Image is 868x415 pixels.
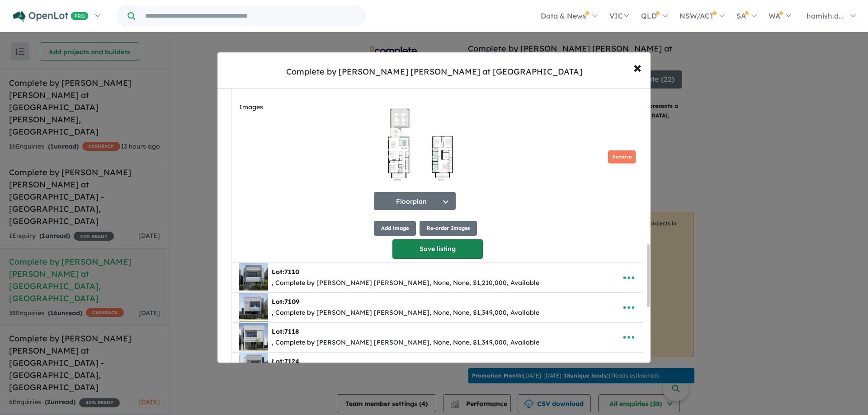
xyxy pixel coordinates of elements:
[239,263,268,292] img: Complete%20by%20McDonald%20Jones%20at%20Elara%20-%20Marsden%20Park%20-%20Lot%207110___1759959684.jpg
[374,100,461,190] img: Complete by McDonald Jones at Elara - Marsden Park - Lot 7128 Floorplan
[272,327,299,336] b: Lot:
[420,221,477,236] button: Re-order Images
[807,11,844,20] span: hamish.d...
[239,353,268,382] img: Complete%20by%20McDonald%20Jones%20at%20Elara%20-%20Marsden%20Park%20-%20Lot%207124___1759960679.jpg
[284,268,299,276] span: 7110
[272,337,539,348] div: , Complete by [PERSON_NAME] [PERSON_NAME], None, None, $1,349,000, Available
[284,327,299,336] span: 7118
[374,221,416,236] button: Add image
[608,150,636,163] button: Remove
[284,298,299,306] span: 7109
[272,298,299,306] b: Lot:
[272,357,299,365] b: Lot:
[137,6,363,26] input: Try estate name, suburb, builder or developer
[239,293,268,322] img: Complete%20by%20McDonald%20Jones%20at%20Elara%20-%20Marsden%20Park%20-%20Lot%207109___1759959537.jpg
[272,308,539,318] div: , Complete by [PERSON_NAME] [PERSON_NAME], None, None, $1,349,000, Available
[633,57,642,77] span: ×
[374,192,456,210] button: Floorplan
[13,11,89,22] img: Openlot PRO Logo White
[392,239,483,259] button: Save listing
[239,102,370,113] label: Images
[239,323,268,352] img: Complete%20by%20McDonald%20Jones%20at%20Elara%20-%20Marsden%20Park%20-%20Lot%207118___1759960579.jpg
[272,268,299,276] b: Lot:
[272,278,539,289] div: , Complete by [PERSON_NAME] [PERSON_NAME], None, None, $1,210,000, Available
[286,66,582,78] div: Complete by [PERSON_NAME] [PERSON_NAME] at [GEOGRAPHIC_DATA]
[284,357,299,365] span: 7124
